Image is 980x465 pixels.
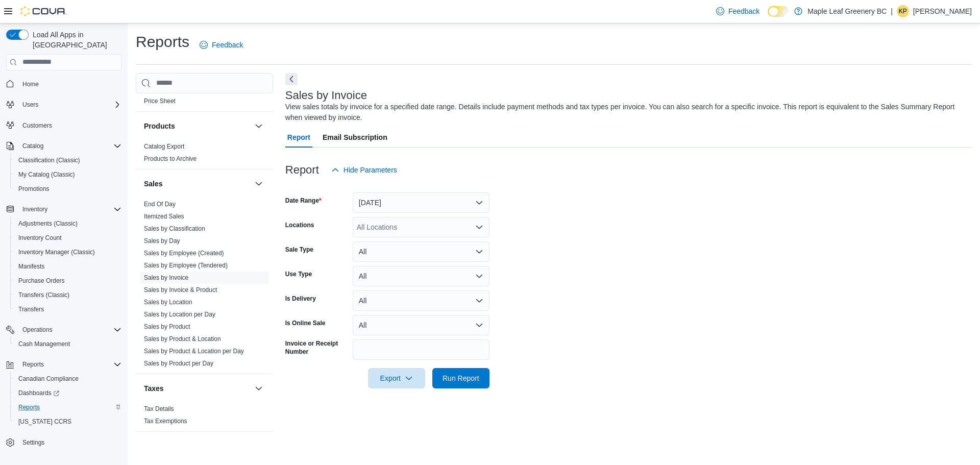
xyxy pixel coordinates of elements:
button: Adjustments (Classic) [10,216,126,231]
button: All [353,315,489,335]
span: Sales by Day [144,237,180,245]
div: Products [136,140,273,169]
a: Sales by Employee (Created) [144,250,224,257]
div: View sales totals by invoice for a specified date range. Details include payment methods and tax ... [285,102,967,123]
a: Sales by Day [144,237,180,244]
button: Inventory [2,202,126,216]
h1: Reports [136,32,189,52]
span: Home [22,80,39,88]
span: Inventory [18,203,121,215]
span: Sales by Classification [144,225,205,233]
a: Settings [18,436,48,449]
button: Canadian Compliance [10,372,126,386]
button: Transfers [10,302,126,316]
a: Tax Details [144,405,174,412]
button: Open list of options [475,223,483,231]
span: Inventory Count [18,234,62,242]
button: Inventory [18,203,52,215]
span: Tax Details [144,405,174,413]
span: Home [18,78,121,90]
div: Krystle Parsons [897,5,909,17]
a: Sales by Invoice [144,274,188,281]
span: Adjustments (Classic) [18,219,78,228]
span: Export [374,368,419,388]
button: [US_STATE] CCRS [10,414,126,429]
span: Reports [14,401,121,413]
a: Sales by Location per Day [144,311,215,318]
span: KP [899,5,907,17]
a: Itemized Sales [144,213,184,220]
a: Sales by Product per Day [144,360,213,367]
p: | [891,5,893,17]
span: Reports [18,358,121,371]
button: Reports [2,357,126,372]
span: Manifests [18,262,44,271]
span: Load All Apps in [GEOGRAPHIC_DATA] [29,30,121,50]
span: Catalog [18,140,121,152]
a: Dashboards [10,386,126,400]
a: Sales by Product [144,323,190,330]
div: Pricing [136,95,273,111]
a: Catalog Export [144,143,184,150]
a: Classification (Classic) [14,154,84,166]
button: Operations [2,323,126,337]
span: Settings [18,436,121,449]
span: Sales by Invoice [144,274,188,282]
a: Customers [18,119,56,132]
button: Transfers (Classic) [10,288,126,302]
span: Dashboards [14,387,121,399]
a: Tax Exemptions [144,418,187,425]
button: Catalog [2,139,126,153]
span: Run Report [443,373,479,383]
span: Sales by Location per Day [144,310,215,319]
span: Cash Management [14,338,121,350]
span: Catalog Export [144,142,184,151]
button: Operations [18,324,57,336]
span: Users [18,99,121,111]
h3: Sales [144,179,163,189]
span: Inventory Manager (Classic) [14,246,121,258]
label: Is Online Sale [285,319,326,327]
a: Transfers (Classic) [14,289,73,301]
span: Operations [22,326,53,334]
span: Sales by Product [144,323,190,331]
button: Reports [18,358,48,371]
button: All [353,266,489,286]
button: Products [253,120,265,132]
a: End Of Day [144,201,176,208]
div: Sales [136,198,273,374]
button: Run Report [432,368,489,388]
span: Reports [22,360,44,369]
span: Sales by Invoice & Product [144,286,217,294]
button: Hide Parameters [327,160,401,180]
span: Customers [22,121,52,130]
button: Users [2,97,126,112]
span: Hide Parameters [344,165,397,175]
span: Transfers [18,305,44,313]
span: Sales by Employee (Created) [144,249,224,257]
a: Inventory Count [14,232,66,244]
a: Products to Archive [144,155,197,162]
a: [US_STATE] CCRS [14,415,76,428]
label: Sale Type [285,246,313,254]
button: Users [18,99,42,111]
a: Sales by Invoice & Product [144,286,217,293]
span: Classification (Classic) [18,156,80,164]
a: Dashboards [14,387,63,399]
span: Itemized Sales [144,212,184,221]
a: Feedback [712,1,764,21]
span: Dark Mode [768,17,768,17]
a: Home [18,78,43,90]
button: Next [285,73,298,85]
span: [US_STATE] CCRS [18,418,71,426]
span: Purchase Orders [14,275,121,287]
a: Inventory Manager (Classic) [14,246,99,258]
button: Reports [10,400,126,414]
a: Purchase Orders [14,275,69,287]
span: Price Sheet [144,97,176,105]
span: Transfers (Classic) [14,289,121,301]
label: Use Type [285,270,312,278]
a: Promotions [14,183,54,195]
span: Canadian Compliance [14,373,121,385]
